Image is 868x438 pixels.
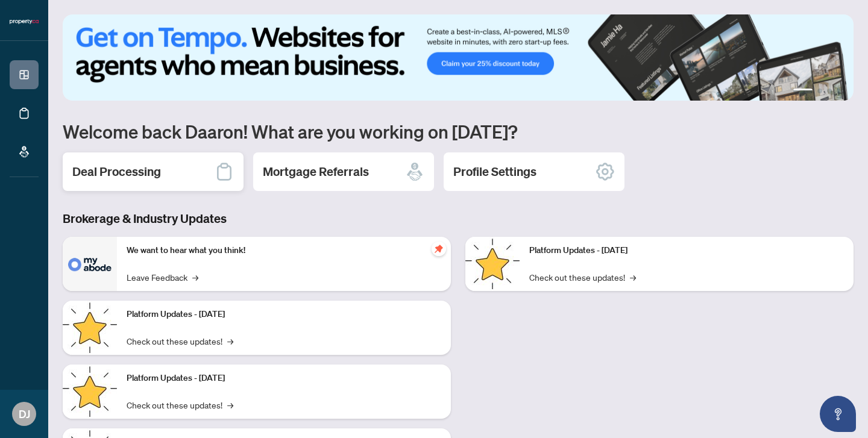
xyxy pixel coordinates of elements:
p: Platform Updates - [DATE] [529,244,844,257]
span: DJ [19,405,30,422]
img: logo [10,18,39,25]
a: Check out these updates!→ [127,398,233,411]
a: Check out these updates!→ [127,334,233,348]
img: We want to hear what you think! [63,237,117,291]
h2: Deal Processing [72,163,161,180]
button: 1 [793,89,813,93]
a: Check out these updates!→ [529,271,636,284]
span: → [227,334,233,348]
img: Platform Updates - September 16, 2025 [63,301,117,355]
p: Platform Updates - [DATE] [127,372,441,385]
img: Platform Updates - June 23, 2025 [465,237,520,291]
p: We want to hear what you think! [127,244,441,257]
span: → [630,271,636,284]
button: 4 [837,89,841,93]
button: 3 [827,89,832,93]
h2: Profile Settings [453,163,536,180]
a: Leave Feedback→ [127,271,198,284]
button: Open asap [820,396,856,432]
h3: Brokerage & Industry Updates [63,210,854,227]
p: Platform Updates - [DATE] [127,308,441,321]
button: 2 [817,89,822,93]
span: pushpin [432,242,446,256]
img: Slide 0 [63,14,854,101]
span: → [227,398,233,411]
h1: Welcome back Daaron! What are you working on [DATE]? [63,120,854,143]
span: → [192,271,198,284]
h2: Mortgage Referrals [263,163,369,180]
img: Platform Updates - July 21, 2025 [63,364,117,419]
